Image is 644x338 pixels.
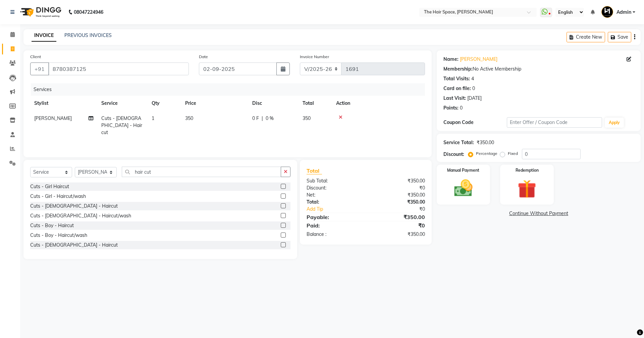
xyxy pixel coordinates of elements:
[299,96,332,111] th: Total
[30,193,86,200] div: Cuts - Girl - Haircut/wash
[447,167,479,173] label: Manual Payment
[97,96,148,111] th: Service
[307,167,322,174] span: Total
[302,199,366,206] div: Total:
[366,177,430,184] div: ₹350.00
[366,231,430,238] div: ₹350.00
[64,32,112,38] a: PREVIOUS INVOICES
[302,231,366,238] div: Balance :
[122,167,281,177] input: Search or Scan
[616,9,631,16] span: Admin
[366,213,430,221] div: ₹350.00
[262,115,263,122] span: |
[302,184,366,192] div: Discount:
[443,56,459,63] div: Name:
[443,119,507,126] div: Coupon Code
[443,75,470,82] div: Total Visits:
[608,32,631,42] button: Save
[443,151,464,158] div: Discount:
[199,54,208,60] label: Date
[302,213,366,221] div: Payable:
[507,117,602,128] input: Enter Offer / Coupon Code
[476,151,497,157] label: Percentage
[30,183,69,190] div: Cuts - Girl Haircut
[181,96,248,111] th: Price
[443,139,474,146] div: Service Total:
[248,96,299,111] th: Disc
[148,96,181,111] th: Qty
[302,221,366,229] div: Paid:
[443,66,473,73] div: Membership:
[366,199,430,206] div: ₹350.00
[477,139,494,146] div: ₹350.00
[567,32,605,42] button: Create New
[366,221,430,229] div: ₹0
[48,62,189,75] input: Search by Name/Mobile/Email/Code
[460,56,497,63] a: [PERSON_NAME]
[601,6,613,18] img: Admin
[366,192,430,199] div: ₹350.00
[252,115,259,122] span: 0 F
[467,95,482,102] div: [DATE]
[30,242,118,249] div: Cuts - [DEMOGRAPHIC_DATA] - Haircut
[303,115,311,121] span: 350
[516,167,539,173] label: Redemption
[472,85,475,92] div: 0
[31,83,430,96] div: Services
[30,222,74,229] div: Cuts - Boy - Haircut
[266,115,274,122] span: 0 %
[443,104,459,112] div: Points:
[443,85,471,92] div: Card on file:
[332,96,425,111] th: Action
[30,203,118,210] div: Cuts - [DEMOGRAPHIC_DATA] - Haircut
[32,30,56,42] a: INVOICE
[376,206,430,213] div: ₹0
[30,54,41,60] label: Client
[34,115,72,121] span: [PERSON_NAME]
[74,3,103,22] b: 08047224946
[366,184,430,192] div: ₹0
[302,206,376,213] a: Add Tip
[185,115,193,121] span: 350
[508,151,518,157] label: Fixed
[443,95,466,102] div: Last Visit:
[605,118,624,128] button: Apply
[460,104,463,112] div: 0
[438,210,639,217] a: Continue Without Payment
[30,232,87,239] div: Cuts - Boy - Haircut/wash
[302,177,366,184] div: Sub Total:
[152,115,154,121] span: 1
[30,62,49,75] button: +91
[30,96,97,111] th: Stylist
[443,66,634,73] div: No Active Membership
[471,75,474,82] div: 4
[17,3,63,22] img: logo
[512,177,542,201] img: _gift.svg
[30,212,131,219] div: Cuts - [DEMOGRAPHIC_DATA] - Haircut/wash
[101,115,142,135] span: Cuts - [DEMOGRAPHIC_DATA] - Haircut
[302,192,366,199] div: Net:
[448,177,479,199] img: _cash.svg
[300,54,329,60] label: Invoice Number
